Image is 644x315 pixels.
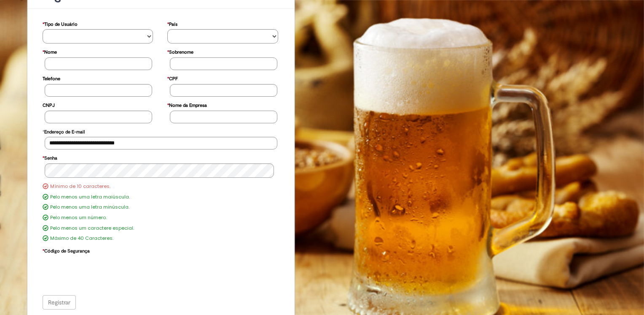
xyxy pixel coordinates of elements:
[43,72,60,84] label: Telefone
[167,45,193,57] label: Sobrenome
[43,17,78,30] label: Tipo de Usuário
[167,72,178,84] label: CPF
[50,194,130,201] label: Pelo menos uma letra maiúscula.
[43,244,90,256] label: Código de Segurança
[43,151,57,163] label: Senha
[50,225,134,232] label: Pelo menos um caractere especial.
[50,235,113,242] label: Máximo de 40 Caracteres.
[45,256,173,289] iframe: reCAPTCHA
[167,17,177,30] label: País
[50,215,107,221] label: Pelo menos um número.
[43,125,85,137] label: Endereço de E-mail
[50,204,129,211] label: Pelo menos uma letra minúscula.
[167,98,207,111] label: Nome da Empresa
[50,183,110,190] label: Mínimo de 10 caracteres.
[43,98,55,111] label: CNPJ
[43,45,57,57] label: Nome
